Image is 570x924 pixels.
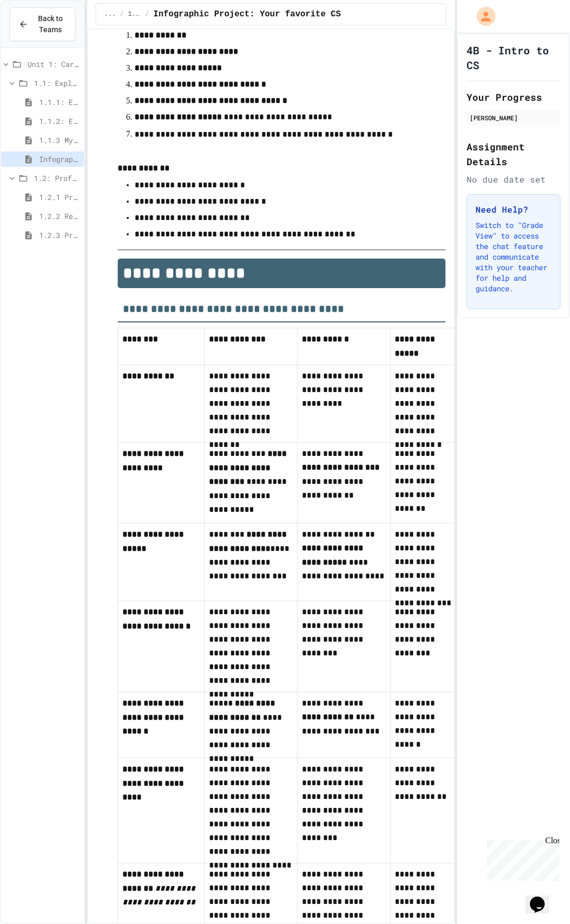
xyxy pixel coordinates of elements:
[39,211,80,222] span: 1.2.2 Review - Professional Communication
[120,10,123,18] span: /
[39,135,80,146] span: 1.1.3 My Top 3 CS Careers!
[104,10,116,18] span: ...
[467,173,560,186] div: No due date set
[9,7,75,41] button: Back to Teams
[39,97,80,108] span: 1.1.1: Exploring CS Careers
[467,90,560,104] h2: Your Progress
[27,59,80,70] span: Unit 1: Careers & Professionalism
[476,203,552,216] h3: Need Help?
[465,4,498,28] div: My Account
[467,139,560,169] h2: Assignment Details
[476,220,552,294] p: Switch to "Grade View" to access the chat feature and communicate with your teacher for help and ...
[145,10,149,18] span: /
[34,78,80,89] span: 1.1: Exploring CS Careers
[34,13,66,35] span: Back to Teams
[39,192,80,203] span: 1.2.1 Professional Communication
[128,10,141,18] span: 1.1: Exploring CS Careers
[39,116,80,127] span: 1.1.2: Exploring CS Careers - Review
[39,154,80,165] span: Infographic Project: Your favorite CS
[526,882,559,913] iframe: chat widget
[4,4,73,67] div: Chat with us now!Close
[470,113,557,122] div: [PERSON_NAME]
[34,173,80,184] span: 1.2: Professional Communication
[467,43,560,72] h1: 4B - Intro to CS
[39,230,80,241] span: 1.2.3 Professional Communication Challenge
[482,836,559,881] iframe: chat widget
[154,8,341,21] span: Infographic Project: Your favorite CS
